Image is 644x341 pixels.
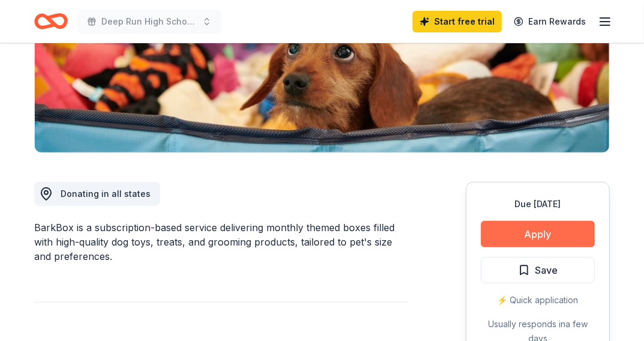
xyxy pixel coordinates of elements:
span: Deep Run High School Athletics Booster Bash [101,14,197,29]
a: Home [34,7,68,35]
div: ⚡️ Quick application [481,293,595,307]
button: Deep Run High School Athletics Booster Bash [77,10,221,34]
a: Start free trial [413,11,502,32]
div: Due [DATE] [481,197,595,211]
span: Donating in all states [61,189,151,199]
a: Earn Rewards [507,11,593,32]
button: Apply [481,221,595,247]
span: Save [535,262,558,278]
button: Save [481,257,595,283]
div: BarkBox is a subscription-based service delivering monthly themed boxes filled with high-quality ... [34,220,408,264]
